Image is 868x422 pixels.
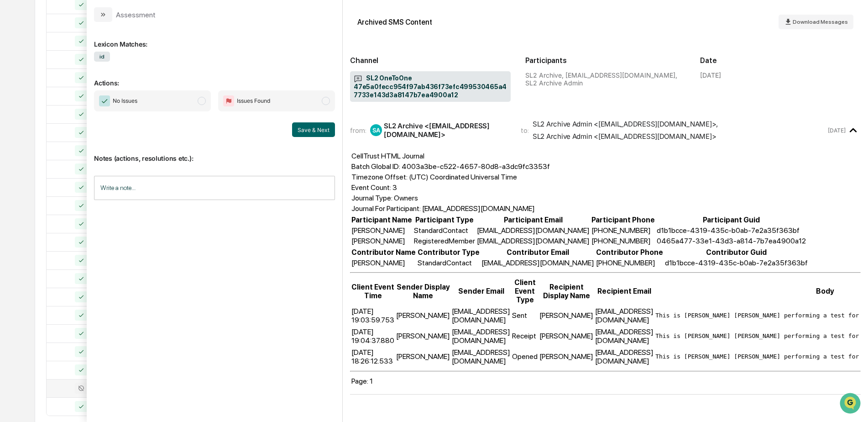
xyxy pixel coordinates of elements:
[94,143,335,162] p: Notes (actions, resolutions etc.):
[396,326,450,346] td: [PERSON_NAME]
[5,200,61,217] a: 🔎Data Lookup
[533,120,718,128] div: SL2 Archive Admin <[EMAIL_ADDRESS][DOMAIN_NAME]> ,
[595,326,654,346] td: [EMAIL_ADDRESS][DOMAIN_NAME]
[18,204,58,213] span: Data Lookup
[779,15,853,29] button: Download Messages
[596,248,664,257] th: Contributor Phone
[41,70,150,79] div: Start new chat
[113,96,137,105] span: No Issues
[525,56,686,65] h2: Participants
[481,248,595,257] th: Contributor Email
[357,18,432,26] div: Archived SMS Content
[591,226,655,235] td: [PHONE_NUMBER]
[28,149,121,156] span: [PERSON_NAME].[PERSON_NAME]
[451,306,511,325] td: [EMAIL_ADDRESS][DOMAIN_NAME]
[656,236,806,246] td: 0465a477-33e1-43d3-a814-7b7ea4900a12
[476,226,590,235] td: [EMAIL_ADDRESS][DOMAIN_NAME]
[116,11,156,19] div: Assessment
[94,29,335,48] div: Lexicon Matches:
[793,19,848,25] span: Download Messages
[591,236,655,246] td: [PHONE_NUMBER]
[351,162,550,171] td: Batch Global ID: 4003a3be-c522-4657-80d8-a3dc9fc3353f
[123,149,126,156] span: •
[476,215,590,225] th: Participant Email
[351,306,395,325] td: [DATE] 19:03:59.753
[123,124,126,132] span: •
[839,392,863,417] iframe: Open customer support
[351,248,416,257] th: Contributor Name
[63,183,117,200] a: 🗄️Attestations
[9,101,61,109] div: Past conversations
[351,258,416,268] td: [PERSON_NAME]
[351,376,373,386] td: Page: 1
[591,215,655,225] th: Participant Phone
[9,205,16,212] div: 🔎
[18,187,59,196] span: Preclearance
[539,326,594,346] td: [PERSON_NAME]
[595,306,654,325] td: [EMAIL_ADDRESS][DOMAIN_NAME]
[351,226,413,235] td: [PERSON_NAME]
[94,68,335,87] p: Actions:
[141,100,166,111] button: See all
[396,306,450,325] td: [PERSON_NAME]
[539,278,594,305] th: Recipient Display Name
[223,95,234,106] img: Flag
[351,151,550,161] td: CellTrust HTML Journal
[350,126,366,135] span: from:
[292,122,335,137] button: Save & Next
[91,227,110,233] span: Pylon
[413,226,476,235] td: StandardContact
[476,236,590,246] td: [EMAIL_ADDRESS][DOMAIN_NAME]
[128,149,147,156] span: Sep 11
[64,226,110,233] a: Powered byPylon
[128,124,147,132] span: Sep 11
[351,236,413,246] td: [PERSON_NAME]
[99,95,110,106] img: Checkmark
[354,74,507,100] span: SL2 OneToOne 47e5a0fecc954f97ab436f73efc499530465a47733e143d3a8147b7ea4900a12
[155,73,166,84] button: Start new chat
[451,278,511,305] th: Sender Email
[351,204,550,213] td: Journal For Participant: [EMAIL_ADDRESS][DOMAIN_NAME]
[539,347,594,366] td: [PERSON_NAME]
[664,248,808,257] th: Contributor Guid
[351,193,550,203] td: Journal Type: Owners
[533,132,716,141] div: SL2 Archive Admin <[EMAIL_ADDRESS][DOMAIN_NAME]>
[9,140,24,155] img: Steve.Lennart
[700,71,721,79] div: [DATE]
[451,326,511,346] td: [EMAIL_ADDRESS][DOMAIN_NAME]
[9,70,26,86] img: 1746055101610-c473b297-6a78-478c-a979-82029cc54cd1
[525,71,686,87] div: SL2 Archive, [EMAIL_ADDRESS][DOMAIN_NAME], SL2 Archive Admin
[595,278,654,305] th: Recipient Email
[664,258,808,268] td: d1b1bcce-4319-435c-b0ab-7e2a35f363bf
[75,187,113,196] span: Attestations
[413,236,476,246] td: RegisteredMember
[94,52,110,62] span: id
[413,215,476,225] th: Participant Type
[9,19,166,34] p: How can we help?
[451,347,511,366] td: [EMAIL_ADDRESS][DOMAIN_NAME]
[66,188,73,195] div: 🗄️
[512,278,538,305] th: Client Event Type
[5,183,63,200] a: 🖐️Preclearance
[28,124,121,132] span: [PERSON_NAME].[PERSON_NAME]
[351,326,395,346] td: [DATE] 19:04:37.880
[19,70,36,86] img: 4531339965365_218c74b014194aa58b9b_72.jpg
[351,215,413,225] th: Participant Name
[351,347,395,366] td: [DATE] 18:26:12.533
[350,56,511,65] h2: Channel
[596,258,664,268] td: [PHONE_NUMBER]
[370,124,382,136] div: SA
[9,188,16,195] div: 🖐️
[41,79,125,86] div: We're available if you need us!
[521,126,529,135] span: to:
[417,248,480,257] th: Contributor Type
[512,326,538,346] td: Receipt
[700,56,861,65] h2: Date
[351,172,550,182] td: Timezone Offset: (UTC) Coordinated Universal Time
[396,278,450,305] th: Sender Display Name
[595,347,654,366] td: [EMAIL_ADDRESS][DOMAIN_NAME]
[396,347,450,366] td: [PERSON_NAME]
[351,278,395,305] th: Client Event Time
